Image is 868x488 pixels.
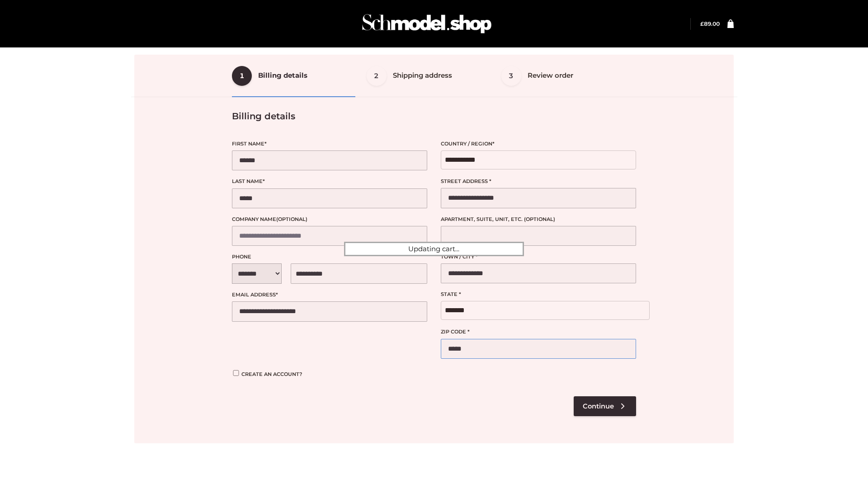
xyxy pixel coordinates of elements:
div: Updating cart... [344,242,524,256]
span: £ [700,20,704,27]
a: £89.00 [700,20,720,27]
img: Schmodel Admin 964 [359,6,495,42]
bdi: 89.00 [700,20,720,27]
